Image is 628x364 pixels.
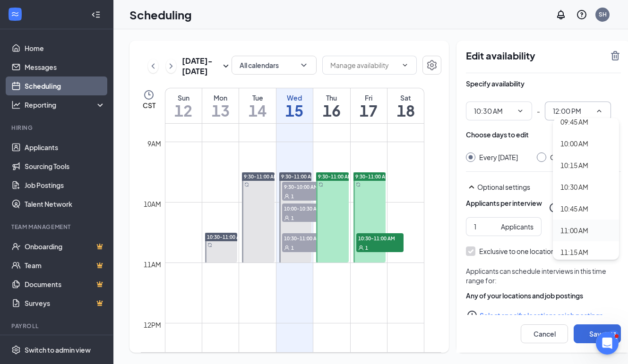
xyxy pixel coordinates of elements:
a: TeamCrown [25,256,105,275]
span: 9:30-11:00 AM [318,173,352,180]
div: Payroll [11,322,103,330]
div: Sun [165,93,202,102]
div: 10:15 AM [560,160,588,170]
h1: 15 [276,102,313,119]
a: October 13, 2025 [202,88,239,123]
a: October 16, 2025 [313,88,350,123]
span: 10:30-11:00 AM [356,233,404,243]
div: 10am [142,199,163,209]
span: 9:30-11:00 AM [355,173,389,180]
svg: Sync [356,182,361,187]
div: Applicants [501,221,533,232]
svg: Collapse [91,10,101,19]
div: 9am [146,138,163,149]
h1: 17 [351,102,387,119]
svg: PlusCircle [466,310,478,321]
div: 10:00 AM [560,138,588,149]
a: Sourcing Tools [25,157,105,176]
a: Messages [25,58,105,76]
div: 10:30 AM [560,182,588,192]
a: OnboardingCrown [25,237,105,256]
div: Applicants per interview [466,198,542,208]
a: October 15, 2025 [276,88,313,123]
button: Cancel [521,324,568,343]
iframe: Intercom live chat [596,332,619,355]
svg: User [284,194,290,199]
div: Exclusive to one location [479,246,555,256]
a: SurveysCrown [25,294,105,313]
div: Mon [202,93,239,102]
div: 09:45 AM [560,117,588,127]
div: Wed [276,93,313,102]
div: Optional settings [477,182,621,192]
a: Job Postings [25,176,105,195]
a: Applicants [25,138,105,157]
svg: ChevronDown [401,61,409,69]
a: October 18, 2025 [387,88,424,123]
h1: 13 [202,102,239,119]
svg: Sync [207,243,212,247]
svg: SmallChevronDown [220,60,232,72]
div: 10:45 AM [560,203,588,214]
button: Save [574,324,621,343]
svg: Sync [318,182,323,187]
span: 10:30-11:00 AM [207,234,244,240]
a: October 12, 2025 [165,88,202,123]
svg: QuestionInfo [549,202,560,213]
a: Home [25,39,105,58]
h1: 16 [313,102,350,119]
div: SH [599,10,607,18]
svg: ChevronDown [299,60,309,70]
div: Sat [387,93,424,102]
div: Choose days to edit [466,130,529,139]
svg: User [284,245,290,251]
svg: Analysis [11,100,21,110]
button: ChevronLeft [148,59,158,73]
div: Hiring [11,124,103,132]
a: Settings [422,56,441,76]
div: Thu [313,93,350,102]
input: Manage availability [330,60,397,70]
div: Reporting [25,100,106,110]
span: 1 [291,245,294,251]
svg: ChevronDown [516,107,524,115]
button: Select specific locations or job postingsPlusCircle [466,306,621,325]
svg: User [358,245,364,251]
div: 11:00 AM [560,225,588,236]
div: - [466,102,621,120]
div: 13 [608,330,619,339]
div: Switch to admin view [25,345,91,355]
button: All calendarsChevronDown [232,56,317,75]
svg: Clock [143,89,155,101]
span: 10:00-10:30 AM [282,203,329,213]
h1: 18 [387,102,424,119]
div: Every [DATE] [479,152,518,162]
div: Any of your locations and job postings [466,291,621,300]
h1: 12 [165,102,202,119]
div: 11am [142,259,163,270]
svg: ChevronRight [166,60,176,72]
div: 11:15 AM [560,247,588,257]
h3: [DATE] - [DATE] [182,56,220,76]
svg: ChevronLeft [148,60,158,72]
div: Tue [239,93,275,102]
div: Fri [351,93,387,102]
span: 1 [291,193,294,200]
a: October 14, 2025 [239,88,275,123]
a: DocumentsCrown [25,275,105,294]
span: 10:30-11:00 AM [282,233,329,243]
svg: TrashOutline [610,50,621,61]
div: Optional settings [466,181,621,193]
div: 12pm [142,320,163,330]
h1: 14 [239,102,275,119]
svg: User [284,215,290,221]
span: 9:30-10:00 AM [282,182,329,191]
div: Specify availability [466,79,525,88]
svg: Settings [426,59,438,71]
button: Settings [422,56,441,75]
div: Team Management [11,223,103,231]
svg: WorkstreamLogo [10,9,20,19]
button: ChevronRight [166,59,176,73]
div: Applicants can schedule interviews in this time range for: [466,266,621,285]
svg: Settings [11,345,21,355]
